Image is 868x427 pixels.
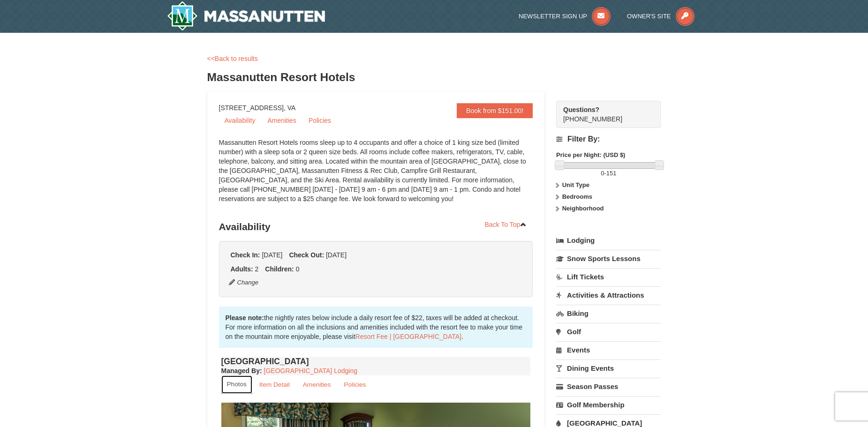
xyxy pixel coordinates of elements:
[221,375,252,394] a: Photos
[219,307,533,348] div: the nightly rates below include a daily resort fee of $22, taxes will be added at checkout. For m...
[556,151,625,158] strong: Price per Night: (USD $)
[265,265,294,273] strong: Children:
[519,13,587,20] span: Newsletter Sign Up
[562,181,589,188] strong: Unit Type
[556,268,661,285] a: Lift Tickets
[601,170,604,177] span: 0
[479,217,533,232] a: Back To Top
[259,381,290,388] small: Item Detail
[606,170,617,177] span: 151
[556,232,661,249] a: Lodging
[338,375,372,394] a: Policies
[344,381,366,388] small: Policies
[227,381,247,388] small: Photos
[296,265,300,273] span: 0
[219,217,533,236] h3: Availability
[253,375,296,394] a: Item Detail
[355,333,461,340] a: Resort Fee | [GEOGRAPHIC_DATA]
[221,367,262,375] strong: :
[167,1,325,31] img: Massanutten Resort Logo
[231,265,253,273] strong: Adults:
[303,381,331,388] small: Amenities
[303,113,337,127] a: Policies
[297,375,337,394] a: Amenities
[627,13,671,20] span: Owner's Site
[226,314,264,322] strong: Please note:
[221,367,260,375] span: Managed By
[562,205,604,212] strong: Neighborhood
[556,286,661,304] a: Activities & Attractions
[556,323,661,340] a: Golf
[326,251,347,259] span: [DATE]
[207,55,258,62] a: <<Back to results
[556,341,661,359] a: Events
[627,13,694,20] a: Owner's Site
[556,135,661,143] h4: Filter By:
[219,138,533,213] div: Massanutten Resort Hotels rooms sleep up to 4 occupants and offer a choice of 1 king size bed (li...
[556,396,661,413] a: Golf Membership
[231,251,260,259] strong: Check In:
[228,277,259,288] button: Change
[262,251,282,259] span: [DATE]
[264,367,357,375] a: [GEOGRAPHIC_DATA] Lodging
[556,169,661,178] label: -
[556,305,661,322] a: Biking
[563,105,644,123] span: [PHONE_NUMBER]
[556,378,661,395] a: Season Passes
[167,1,325,31] a: Massanutten Resort
[556,360,661,377] a: Dining Events
[221,357,531,366] h4: [GEOGRAPHIC_DATA]
[219,113,261,127] a: Availability
[262,113,302,127] a: Amenities
[289,251,324,259] strong: Check Out:
[519,13,611,20] a: Newsletter Sign Up
[562,193,592,200] strong: Bedrooms
[563,106,599,113] strong: Questions?
[207,68,661,87] h3: Massanutten Resort Hotels
[457,103,533,118] a: Book from $151.00!
[556,250,661,267] a: Snow Sports Lessons
[255,265,259,273] span: 2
